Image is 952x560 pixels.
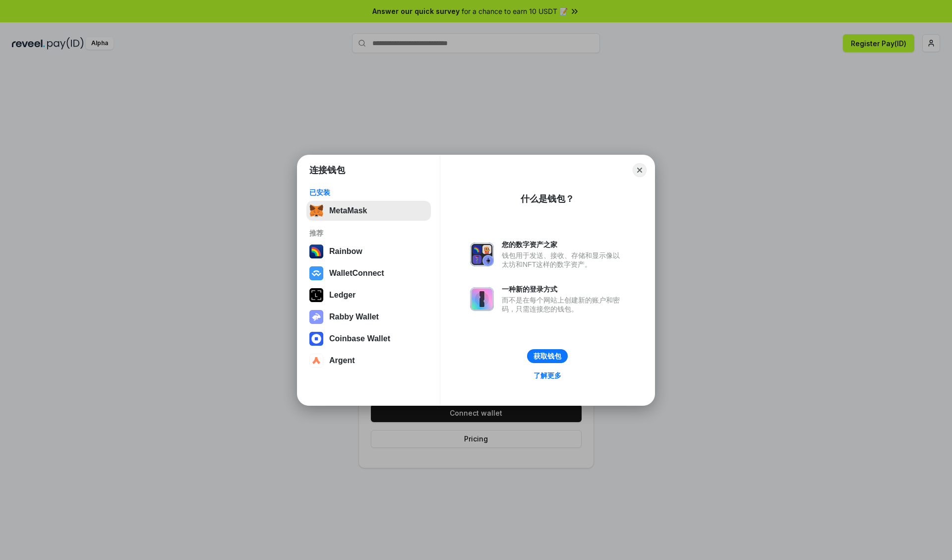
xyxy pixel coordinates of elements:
[502,240,625,249] div: 您的数字资产之家
[309,204,323,218] img: svg+xml,%3Csvg%20fill%3D%22none%22%20height%3D%2233%22%20viewBox%3D%220%200%2035%2033%22%20width%...
[502,285,625,294] div: 一种新的登录方式
[309,354,323,368] img: svg+xml,%3Csvg%20width%3D%2228%22%20height%3D%2228%22%20viewBox%3D%220%200%2028%2028%22%20fill%3D...
[329,334,390,343] div: Coinbase Wallet
[534,352,561,361] div: 获取钱包
[521,193,574,205] div: 什么是钱包？
[306,242,431,261] button: Rainbow
[470,243,494,266] img: svg+xml,%3Csvg%20xmlns%3D%22http%3A%2F%2Fwww.w3.org%2F2000%2Fsvg%22%20fill%3D%22none%22%20viewBox...
[309,245,323,258] img: svg+xml,%3Csvg%20width%3D%22120%22%20height%3D%22120%22%20viewBox%3D%220%200%20120%20120%22%20fil...
[309,164,345,176] h1: 连接钱包
[309,266,323,280] img: svg+xml,%3Csvg%20width%3D%2228%22%20height%3D%2228%22%20viewBox%3D%220%200%2028%2028%22%20fill%3D...
[329,247,362,256] div: Rainbow
[309,229,428,238] div: 推荐
[527,349,568,363] button: 获取钱包
[633,163,647,177] button: Close
[329,312,379,321] div: Rabby Wallet
[306,307,431,327] button: Rabby Wallet
[306,263,431,283] button: WalletConnect
[309,288,323,302] img: svg+xml,%3Csvg%20xmlns%3D%22http%3A%2F%2Fwww.w3.org%2F2000%2Fsvg%22%20width%3D%2228%22%20height%3...
[329,356,355,365] div: Argent
[306,201,431,221] button: MetaMask
[329,269,384,278] div: WalletConnect
[306,329,431,349] button: Coinbase Wallet
[528,369,567,382] a: 了解更多
[502,251,625,269] div: 钱包用于发送、接收、存储和显示像以太坊和NFT这样的数字资产。
[329,291,356,300] div: Ledger
[470,287,494,311] img: svg+xml,%3Csvg%20xmlns%3D%22http%3A%2F%2Fwww.w3.org%2F2000%2Fsvg%22%20fill%3D%22none%22%20viewBox...
[534,371,561,380] div: 了解更多
[309,188,428,197] div: 已安装
[329,206,367,215] div: MetaMask
[502,296,625,313] div: 而不是在每个网站上创建新的账户和密码，只需连接您的钱包。
[306,351,431,371] button: Argent
[306,285,431,305] button: Ledger
[309,310,323,324] img: svg+xml,%3Csvg%20xmlns%3D%22http%3A%2F%2Fwww.w3.org%2F2000%2Fsvg%22%20fill%3D%22none%22%20viewBox...
[309,332,323,346] img: svg+xml,%3Csvg%20width%3D%2228%22%20height%3D%2228%22%20viewBox%3D%220%200%2028%2028%22%20fill%3D...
